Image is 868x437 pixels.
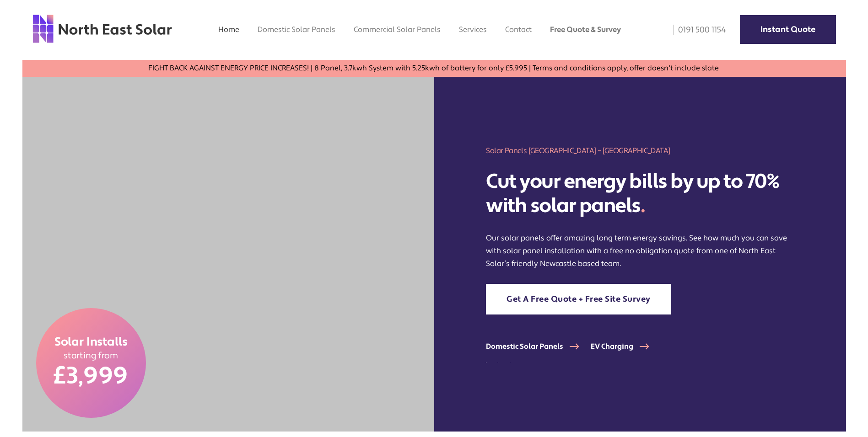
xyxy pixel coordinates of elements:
img: two men holding a solar panel in the north east [22,77,434,432]
span: starting from [64,350,119,362]
span: . [641,193,645,218]
span: Solar Installs [54,335,128,350]
a: EV Charging [591,342,661,351]
h2: Cut your energy bills by up to 70% with solar panels [486,170,793,218]
img: north east solar logo [32,14,173,44]
span: £3,999 [54,361,128,391]
a: Commercial Solar Panels [354,25,441,34]
a: Instant Quote [740,15,836,44]
a: Contact [505,25,532,34]
a: Home [218,25,239,34]
a: Domestic Solar Panels [258,25,335,34]
a: 0191 500 1154 [667,25,726,35]
a: Free Quote & Survey [550,25,621,34]
img: phone icon [673,25,674,35]
a: Domestic Solar Panels [486,342,591,351]
p: Our solar panels offer amazing long term energy savings. See how much you can save with solar pan... [486,232,793,270]
h1: Solar Panels [GEOGRAPHIC_DATA] – [GEOGRAPHIC_DATA] [486,145,793,156]
a: Solar Installs starting from £3,999 [36,308,146,418]
a: Services [459,25,487,34]
a: Get A Free Quote + Free Site Survey [486,284,671,314]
